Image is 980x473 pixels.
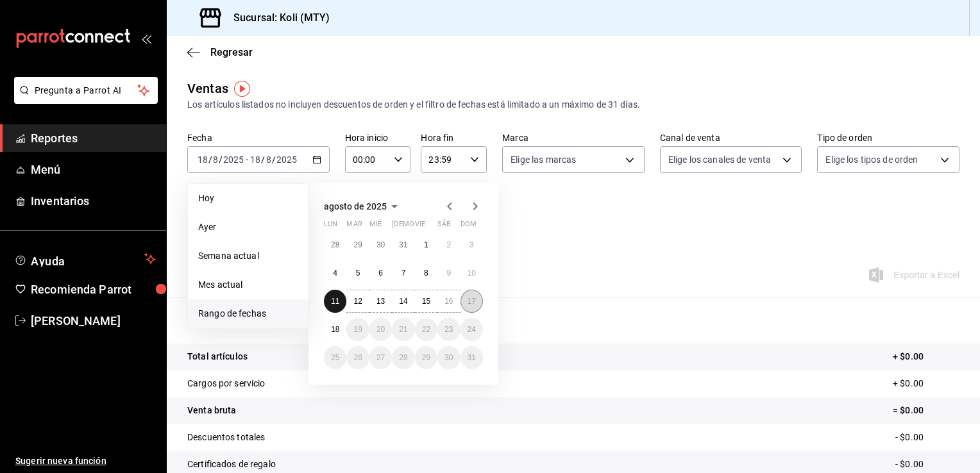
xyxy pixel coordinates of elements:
abbr: 21 de agosto de 2025 [399,325,407,334]
button: 30 de julio de 2025 [369,233,392,256]
input: ---- [276,154,298,165]
span: Regresar [210,46,253,58]
p: = $0.00 [893,404,959,417]
button: 28 de julio de 2025 [324,233,346,256]
abbr: 13 de agosto de 2025 [376,297,385,306]
button: 29 de julio de 2025 [346,233,369,256]
abbr: 10 de agosto de 2025 [468,269,476,278]
p: Certificados de regalo [187,458,276,471]
button: 10 de agosto de 2025 [460,261,483,285]
p: Descuentos totales [187,431,265,444]
input: -- [249,154,261,165]
abbr: domingo [460,220,477,233]
label: Canal de venta [660,133,802,142]
button: 11 de agosto de 2025 [324,290,346,313]
button: 13 de agosto de 2025 [369,290,392,313]
button: 29 de agosto de 2025 [415,346,437,369]
abbr: 14 de agosto de 2025 [399,297,407,306]
button: 26 de agosto de 2025 [346,346,369,369]
p: - $0.00 [895,458,959,471]
abbr: sábado [437,220,451,233]
abbr: 26 de agosto de 2025 [353,353,362,362]
button: 15 de agosto de 2025 [415,290,437,313]
p: + $0.00 [893,377,959,390]
span: Pregunta a Parrot AI [35,84,138,97]
span: / [219,154,223,165]
span: / [208,154,212,165]
span: Menú [31,161,156,178]
span: / [272,154,276,165]
label: Marca [502,133,645,142]
button: 7 de agosto de 2025 [392,261,414,285]
abbr: 2 de agosto de 2025 [446,240,451,249]
p: Resumen [187,313,959,328]
abbr: 28 de agosto de 2025 [399,353,407,362]
button: 2 de agosto de 2025 [437,233,460,256]
span: Mes actual [198,278,298,292]
button: 12 de agosto de 2025 [346,290,369,313]
a: Pregunta a Parrot AI [9,93,158,106]
button: 20 de agosto de 2025 [369,318,392,341]
abbr: 4 de agosto de 2025 [333,269,337,278]
abbr: 28 de julio de 2025 [331,240,339,249]
span: / [261,154,265,165]
h3: Sucursal: Koli (MTY) [223,10,330,26]
span: Elige los tipos de orden [825,153,918,166]
span: - [246,154,248,165]
abbr: 12 de agosto de 2025 [353,297,362,306]
button: open_drawer_menu [141,33,151,44]
abbr: 23 de agosto de 2025 [444,325,453,334]
button: 17 de agosto de 2025 [460,290,483,313]
button: 19 de agosto de 2025 [346,318,369,341]
abbr: martes [346,220,362,233]
button: 16 de agosto de 2025 [437,290,460,313]
button: 9 de agosto de 2025 [437,261,460,285]
button: 27 de agosto de 2025 [369,346,392,369]
button: 8 de agosto de 2025 [415,261,437,285]
span: Recomienda Parrot [31,281,156,298]
abbr: 31 de julio de 2025 [399,240,407,249]
p: Total artículos [187,350,248,363]
abbr: 25 de agosto de 2025 [331,353,339,362]
button: 24 de agosto de 2025 [460,318,483,341]
abbr: 17 de agosto de 2025 [468,297,476,306]
abbr: 31 de agosto de 2025 [468,353,476,362]
abbr: 22 de agosto de 2025 [422,325,430,334]
p: Cargos por servicio [187,377,266,390]
input: ---- [223,154,244,165]
span: Elige las marcas [511,153,576,166]
button: agosto de 2025 [324,199,402,214]
input: -- [197,154,208,165]
button: 3 de agosto de 2025 [460,233,483,256]
div: Los artículos listados no incluyen descuentos de orden y el filtro de fechas está limitado a un m... [187,98,959,112]
abbr: 11 de agosto de 2025 [331,297,339,306]
span: Hoy [198,192,298,205]
label: Hora fin [421,133,487,142]
abbr: 8 de agosto de 2025 [424,269,428,278]
abbr: 29 de agosto de 2025 [422,353,430,362]
abbr: 9 de agosto de 2025 [446,269,451,278]
button: 25 de agosto de 2025 [324,346,346,369]
span: Semana actual [198,249,298,263]
p: Venta bruta [187,404,236,417]
span: Rango de fechas [198,307,298,320]
button: 31 de agosto de 2025 [460,346,483,369]
abbr: 16 de agosto de 2025 [444,297,453,306]
p: - $0.00 [895,431,959,444]
span: agosto de 2025 [324,201,387,212]
abbr: 5 de agosto de 2025 [356,269,360,278]
label: Hora inicio [345,133,411,142]
abbr: 19 de agosto de 2025 [353,325,362,334]
span: Inventarios [31,192,156,210]
button: Tooltip marker [234,81,250,97]
abbr: 3 de agosto de 2025 [469,240,474,249]
button: Regresar [187,46,253,58]
abbr: 7 de agosto de 2025 [401,269,406,278]
label: Fecha [187,133,330,142]
abbr: 30 de julio de 2025 [376,240,385,249]
abbr: lunes [324,220,337,233]
div: Ventas [187,79,228,98]
button: 18 de agosto de 2025 [324,318,346,341]
abbr: 29 de julio de 2025 [353,240,362,249]
abbr: viernes [415,220,425,233]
